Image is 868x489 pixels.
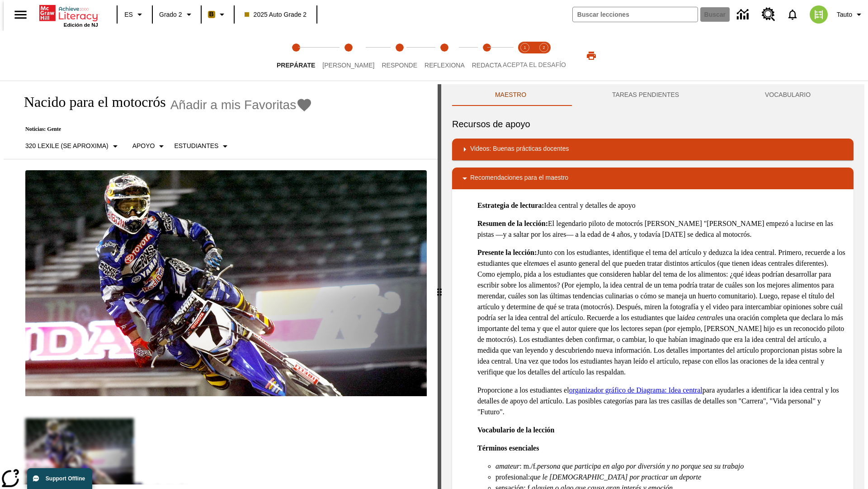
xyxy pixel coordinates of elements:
[64,22,98,28] span: Edición de NJ
[374,31,425,81] button: Responde step 3 of 5
[833,6,868,23] button: Perfil/Configuración
[132,141,155,151] p: Apoyo
[573,7,698,22] input: Buscar campo
[159,10,182,19] span: Grado 2
[452,139,854,160] div: Videos: Buenas prácticas docentes
[170,98,297,112] span: Añadir a mis Favoritas
[810,5,828,24] img: avatar image
[477,247,846,378] p: Junto con los estudiantes, identifique el tema del artículo y deduzca la idea central. Primero, r...
[542,45,545,50] text: 2
[512,31,538,81] button: Acepta el desafío lee step 1 of 2
[22,138,124,154] button: Seleccione Lexile, 320 Lexile (Se aproxima)
[524,45,526,50] text: 1
[452,168,854,189] div: Recomendaciones para el maestro
[120,6,149,23] button: Lenguaje: ES, Selecciona un idioma
[14,126,312,133] p: Noticias: Gente
[27,468,92,489] button: Support Offline
[39,3,98,28] div: Portada
[170,97,313,113] button: Añadir a mis Favoritas - Nacido para el motocrós
[477,200,846,211] p: Idea central y detalles de apoyo
[209,9,214,20] span: B
[322,62,374,69] span: [PERSON_NAME]
[477,201,544,209] strong: Estrategia de lectura:
[529,259,543,267] em: tema
[495,472,846,483] li: profesional:
[277,62,315,69] span: Prepárate
[537,462,744,470] em: persona que participa en algo por diversión y no porque sea su trabajo
[269,31,322,81] button: Prepárate step 1 of 5
[438,84,441,489] div: Pulsa la tecla de intro o la barra espaciadora y luego presiona las flechas de derecha e izquierd...
[441,84,864,489] div: activity
[129,138,171,154] button: Tipo de apoyo, Apoyo
[495,461,846,472] li: : m./f.
[470,173,568,184] p: Recomendaciones para el maestro
[174,141,218,151] p: Estudiantes
[722,84,854,106] button: VOCABULARIO
[452,84,569,106] button: Maestro
[569,84,722,106] button: TAREAS PENDIENTES
[417,31,472,81] button: Reflexiona step 4 of 5
[495,462,519,470] em: amateur
[4,84,438,484] div: reading
[477,218,846,240] p: El legendario piloto de motocrós [PERSON_NAME] "[PERSON_NAME] empezó a lucirse en las pistas —y a...
[756,2,781,27] a: Centro de recursos, Se abrirá en una pestaña nueva.
[46,475,85,482] span: Support Offline
[25,170,427,397] img: El corredor de motocrós James Stewart vuela por los aires en su motocicleta de montaña
[569,386,703,394] a: organizador gráfico de Diagrama: Idea central
[7,1,34,28] button: Abrir el menú lateral
[731,2,756,27] a: Centro de información
[156,6,198,23] button: Grado: Grado 2, Elige un grado
[465,31,509,81] button: Redacta step 5 of 5
[124,10,133,19] span: ES
[452,117,854,131] h6: Recursos de apoyo
[382,62,417,69] span: Responde
[477,426,555,434] strong: Vocabulario de la lección
[477,385,846,417] p: Proporcione a los estudiantes el para ayudarles a identificar la idea central y los detalles de a...
[477,444,539,452] strong: Términos esenciales
[204,6,231,23] button: Boost El color de la clase es anaranjado claro. Cambiar el color de la clase.
[170,138,234,154] button: Seleccionar estudiante
[503,61,566,68] span: ACEPTA EL DESAFÍO
[425,62,465,69] span: Reflexiona
[315,31,382,81] button: Lee step 2 of 5
[477,220,548,227] strong: Resumen de la lección:
[804,3,833,26] button: Escoja un nuevo avatar
[452,84,854,106] div: Instructional Panel Tabs
[245,10,307,19] span: 2025 Auto Grade 2
[477,249,537,256] strong: Presente la lección:
[577,48,606,64] button: Imprimir
[683,314,717,321] em: idea central
[837,10,852,19] span: Tauto
[530,473,701,481] em: que le [DEMOGRAPHIC_DATA] por practicar un deporte
[781,3,804,26] a: Notificaciones
[472,62,502,69] span: Redacta
[531,31,557,81] button: Acepta el desafío contesta step 2 of 2
[14,94,166,110] h1: Nacido para el motocrós
[25,141,108,151] p: 320 Lexile (Se aproxima)
[470,144,569,155] p: Videos: Buenas prácticas docentes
